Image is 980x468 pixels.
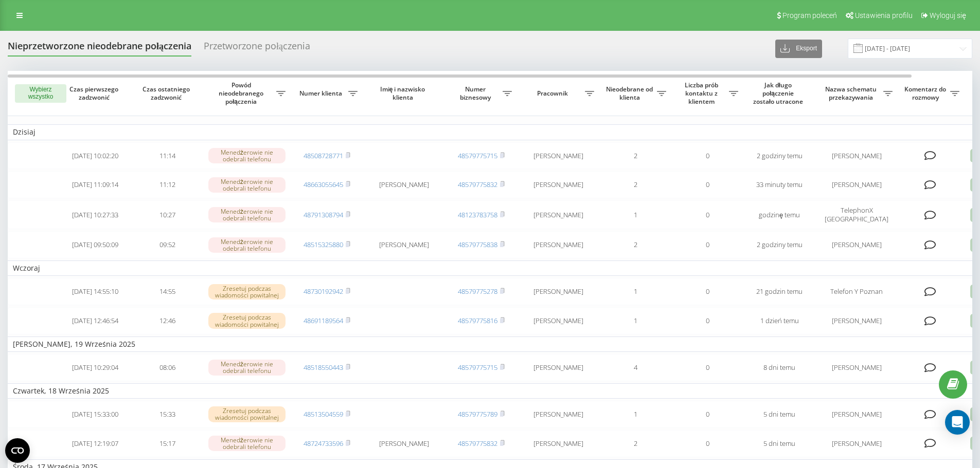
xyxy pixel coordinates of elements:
div: Przetworzone połączenia [204,41,310,57]
span: Komentarz do rozmowy [903,85,950,101]
td: godzinę temu [743,200,815,229]
td: 0 [671,171,743,198]
td: [DATE] 10:27:33 [59,200,131,229]
a: 48791308794 [304,210,343,219]
td: [PERSON_NAME] [517,231,599,258]
td: 11:14 [131,142,203,170]
td: [DATE] 12:46:54 [59,307,131,334]
button: Eksport [775,40,822,58]
td: [PERSON_NAME] [517,354,599,381]
span: Czas ostatniego zadzwonić [139,85,195,101]
div: Zresetuj podczas wiadomości powitalnej [208,406,286,422]
div: Menedżerowie nie odebrali telefonu [208,237,286,253]
td: [PERSON_NAME] [363,171,445,198]
td: [PERSON_NAME] [517,401,599,428]
td: [DATE] 10:29:04 [59,354,131,381]
div: Zresetuj podczas wiadomości powitalnej [208,313,286,328]
td: [PERSON_NAME] [517,142,599,170]
a: 48515325880 [304,240,343,249]
td: 0 [671,231,743,258]
div: Menedżerowie nie odebrali telefonu [208,360,286,375]
td: [PERSON_NAME] [815,430,898,457]
td: [DATE] 11:09:14 [59,171,131,198]
td: 0 [671,307,743,334]
td: 14:55 [131,278,203,305]
span: Ustawienia profilu [855,11,913,20]
a: 48513504559 [304,409,343,419]
td: [DATE] 12:19:07 [59,430,131,457]
span: Numer klienta [296,89,348,98]
td: 0 [671,200,743,229]
td: [PERSON_NAME] [815,142,898,170]
a: 48579775832 [458,180,497,189]
td: TelephonX [GEOGRAPHIC_DATA] [815,200,898,229]
td: 2 [599,231,671,258]
a: 48518550443 [304,363,343,372]
td: 15:17 [131,430,203,457]
td: 5 dni temu [743,430,815,457]
td: [PERSON_NAME] [363,430,445,457]
td: [PERSON_NAME] [815,354,898,381]
span: Program poleceń [782,11,837,20]
td: 4 [599,354,671,381]
div: Nieprzetworzone nieodebrane połączenia [8,41,191,57]
td: 2 [599,142,671,170]
a: 48579775816 [458,316,497,325]
td: 33 minuty temu [743,171,815,198]
td: 2 [599,430,671,457]
a: 48691189564 [304,316,343,325]
a: 48579775715 [458,151,497,160]
span: Imię i nazwisko klienta [371,85,436,101]
a: 48123783758 [458,210,497,219]
td: 12:46 [131,307,203,334]
span: Pracownik [522,89,585,98]
td: 1 [599,307,671,334]
td: 0 [671,430,743,457]
td: 09:52 [131,231,203,258]
td: [PERSON_NAME] [517,171,599,198]
td: 21 godzin temu [743,278,815,305]
td: 0 [671,354,743,381]
span: Powód nieodebranego połączenia [208,81,276,105]
td: Telefon Y Poznan [815,278,898,305]
a: 48508728771 [304,151,343,160]
td: [PERSON_NAME] [815,401,898,428]
td: 11:12 [131,171,203,198]
a: 48579775715 [458,363,497,372]
td: 08:06 [131,354,203,381]
td: 1 [599,401,671,428]
td: [PERSON_NAME] [815,171,898,198]
td: [PERSON_NAME] [815,231,898,258]
div: Menedżerowie nie odebrali telefonu [208,177,286,193]
td: [PERSON_NAME] [517,278,599,305]
td: [DATE] 10:02:20 [59,142,131,170]
td: [DATE] 15:33:00 [59,401,131,428]
td: 1 [599,278,671,305]
div: Menedżerowie nie odebrali telefonu [208,148,286,163]
a: 48579775838 [458,240,497,249]
td: 0 [671,142,743,170]
div: Open Intercom Messenger [945,410,970,435]
td: 0 [671,401,743,428]
a: 48724733596 [304,439,343,448]
td: 5 dni temu [743,401,815,428]
div: Menedżerowie nie odebrali telefonu [208,436,286,451]
a: 48579775789 [458,409,497,419]
td: 2 [599,171,671,198]
div: Zresetuj podczas wiadomości powitalnej [208,284,286,299]
a: 48663055645 [304,180,343,189]
td: 0 [671,278,743,305]
td: 10:27 [131,200,203,229]
td: [DATE] 09:50:09 [59,231,131,258]
td: 2 godziny temu [743,231,815,258]
td: 15:33 [131,401,203,428]
span: Czas pierwszego zadzwonić [67,85,123,101]
td: [PERSON_NAME] [517,307,599,334]
td: 1 dzień temu [743,307,815,334]
td: [PERSON_NAME] [815,307,898,334]
td: 2 godziny temu [743,142,815,170]
td: [PERSON_NAME] [363,231,445,258]
a: 48579775278 [458,287,497,296]
td: [PERSON_NAME] [517,430,599,457]
span: Numer biznesowy [450,85,503,101]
